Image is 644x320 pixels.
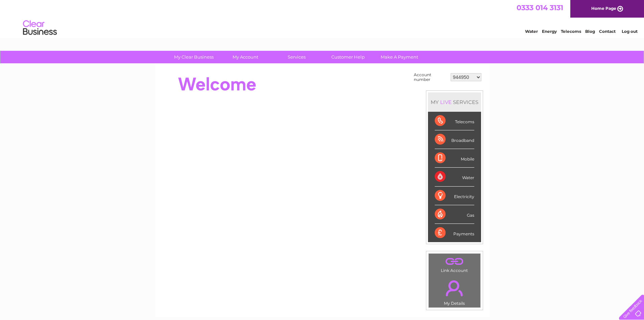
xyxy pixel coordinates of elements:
[542,29,557,34] a: Energy
[428,92,481,112] div: MY SERVICES
[517,3,563,12] a: 0333 014 3131
[585,29,595,34] a: Blog
[217,51,273,63] a: My Account
[372,51,427,63] a: Make A Payment
[525,29,538,34] a: Water
[435,168,474,186] div: Water
[166,51,222,63] a: My Clear Business
[163,4,482,33] div: Clear Business is a trading name of Verastar Limited (registered in [GEOGRAPHIC_DATA] No. 3667643...
[622,29,638,34] a: Log out
[320,51,376,63] a: Customer Help
[430,255,479,267] a: .
[439,99,453,105] div: LIVE
[412,71,449,84] td: Account number
[435,224,474,242] div: Payments
[435,112,474,130] div: Telecoms
[23,18,57,38] img: logo.png
[428,253,481,275] td: Link Account
[435,205,474,224] div: Gas
[561,29,581,34] a: Telecoms
[435,187,474,205] div: Electricity
[428,275,481,308] td: My Details
[430,276,479,300] a: .
[269,51,325,63] a: Services
[435,130,474,149] div: Broadband
[599,29,616,34] a: Contact
[435,149,474,168] div: Mobile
